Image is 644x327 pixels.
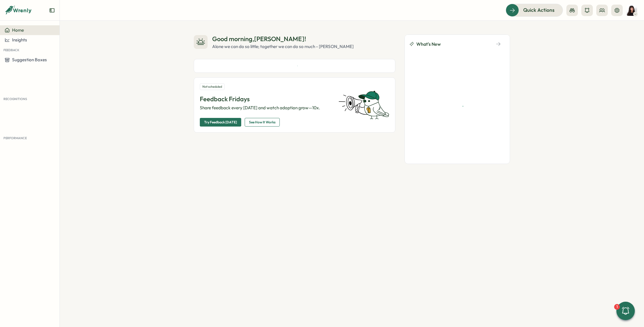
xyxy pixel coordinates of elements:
button: See How It Works [245,118,280,127]
span: Insights [12,37,27,43]
span: Home [12,27,24,33]
button: 1 [616,302,635,320]
button: Try Feedback [DATE] [200,118,241,127]
span: See How It Works [249,118,275,126]
span: Quick Actions [523,6,555,14]
img: Kelly Rosa [626,5,637,16]
div: 1 [614,304,620,310]
span: What's New [416,41,441,48]
div: Alone we can do so little; together we can do so much - [PERSON_NAME] [212,43,354,50]
p: Share feedback every [DATE] and watch adoption grow—10x. [200,105,331,111]
button: Quick Actions [506,4,563,16]
p: Feedback Fridays [200,95,331,104]
div: Good morning , [PERSON_NAME] ! [212,35,354,43]
div: Not scheduled [200,83,225,90]
span: Suggestion Boxes [12,57,47,63]
span: Try Feedback [DATE] [204,118,237,126]
button: Expand sidebar [49,7,55,13]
